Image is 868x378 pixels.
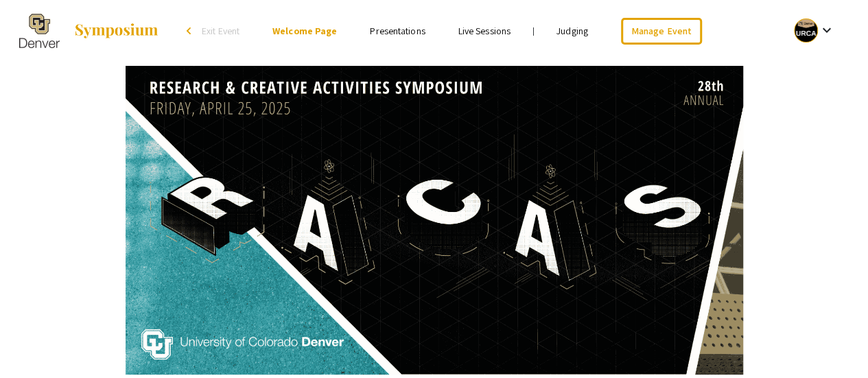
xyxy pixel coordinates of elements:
a: Manage Event [621,18,702,45]
iframe: Chat [10,316,58,368]
a: Presentations [370,25,425,37]
button: Expand account dropdown [779,15,849,46]
mat-icon: Expand account dropdown [818,22,834,38]
div: arrow_back_ios [187,27,195,35]
span: Exit Event [202,25,239,37]
a: Judging [556,25,588,37]
img: The 2025 Research and Creative Activities Symposium (RaCAS) [126,66,743,375]
a: Live Sessions [458,25,511,37]
a: Welcome Page [272,25,337,37]
a: The 2025 Research and Creative Activities Symposium (RaCAS) [19,14,159,48]
li: | [527,25,540,37]
img: The 2025 Research and Creative Activities Symposium (RaCAS) [19,14,60,48]
img: Symposium by ForagerOne [73,23,159,39]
